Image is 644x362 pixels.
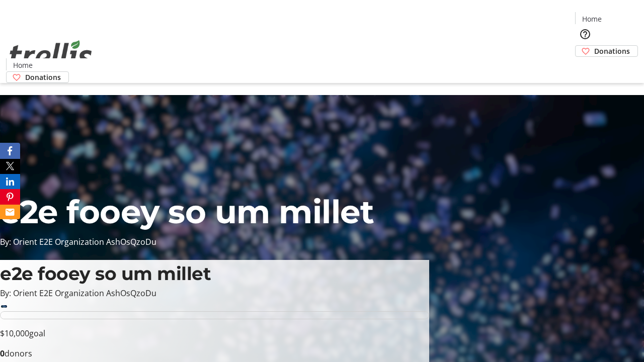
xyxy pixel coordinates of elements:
[582,14,602,24] span: Home
[594,46,630,56] span: Donations
[576,14,608,24] a: Home
[575,57,595,77] button: Cart
[575,45,638,57] a: Donations
[25,72,61,82] span: Donations
[7,60,39,70] a: Home
[6,29,96,79] img: Orient E2E Organization AshOsQzoDu's Logo
[13,60,33,70] span: Home
[6,71,69,83] a: Donations
[575,24,595,44] button: Help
